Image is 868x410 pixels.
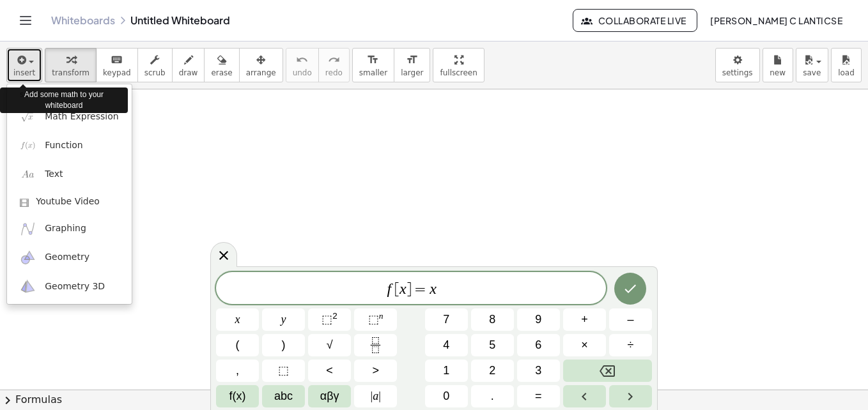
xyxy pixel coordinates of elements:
[325,68,343,77] span: redo
[45,168,63,181] span: Text
[535,311,541,328] span: 9
[517,334,560,356] button: 6
[144,68,166,77] span: scrub
[471,385,514,407] button: .
[308,334,351,356] button: Square root
[430,280,437,297] var: x
[262,360,305,382] button: Placeholder
[20,137,36,153] img: f_x.png
[262,385,305,407] button: Alphabet
[332,311,337,321] sup: 2
[387,280,391,297] var: f
[517,360,560,382] button: 3
[715,48,760,82] button: settings
[45,222,86,235] span: Graphing
[45,48,97,82] button: transform
[394,48,430,82] button: format_sizelarger
[308,308,351,331] button: Squared
[443,388,449,405] span: 0
[354,360,397,382] button: Greater than
[407,282,412,297] span: ]
[443,337,449,354] span: 4
[137,48,173,82] button: scrub
[425,308,468,331] button: 7
[15,10,36,31] button: Toggle navigation
[584,15,686,26] span: Collaborate Live
[45,280,105,293] span: Geometry 3D
[51,14,115,27] a: Whiteboards
[378,390,381,402] span: |
[216,360,259,382] button: ,
[36,195,100,208] span: Youtube Video
[13,68,35,77] span: insert
[425,385,468,407] button: 0
[308,360,351,382] button: Less than
[20,278,36,294] img: ggb-3d.svg
[262,308,305,331] button: y
[296,52,308,68] i: undo
[293,68,312,77] span: undo
[320,388,339,405] span: αβγ
[722,68,753,77] span: settings
[216,308,259,331] button: x
[371,388,381,405] span: a
[425,334,468,356] button: 4
[710,15,842,26] span: [PERSON_NAME] C Lanticse
[425,360,468,382] button: 1
[354,385,397,407] button: Absolute value
[367,52,379,68] i: format_size
[326,362,333,379] span: <
[7,272,132,301] a: Geometry 3D
[471,308,514,331] button: 8
[443,311,449,328] span: 7
[401,68,423,77] span: larger
[246,68,276,77] span: arrange
[573,9,697,32] button: Collaborate Live
[211,68,232,77] span: erase
[20,250,36,266] img: ggb-geometry.svg
[371,390,373,402] span: |
[803,68,821,77] span: save
[236,362,239,379] span: ,
[327,337,333,354] span: √
[216,334,259,356] button: (
[20,109,36,125] img: sqrt_x.png
[274,388,293,405] span: abc
[581,337,588,354] span: ×
[354,308,397,331] button: Superscript
[262,334,305,356] button: )
[491,388,494,405] span: .
[489,362,495,379] span: 2
[535,362,541,379] span: 3
[204,48,239,82] button: erase
[443,362,449,379] span: 1
[7,131,132,160] a: Function
[700,9,853,32] button: [PERSON_NAME] C Lanticse
[796,48,828,82] button: save
[96,48,138,82] button: keyboardkeypad
[20,221,36,237] img: ggb-graphing.svg
[628,337,634,354] span: ÷
[286,48,319,82] button: undoundo
[278,362,289,379] span: ⬚
[368,313,379,326] span: ⬚
[471,334,514,356] button: 5
[517,385,560,407] button: Equals
[489,337,495,354] span: 5
[45,139,83,152] span: Function
[412,282,430,297] span: =
[609,334,652,356] button: Divide
[354,334,397,356] button: Fraction
[372,362,379,379] span: >
[322,313,332,326] span: ⬚
[6,48,42,82] button: insert
[770,68,786,77] span: new
[239,48,283,82] button: arrange
[229,388,246,405] span: f(x)
[7,243,132,272] a: Geometry
[7,215,132,243] a: Graphing
[352,48,394,82] button: format_sizesmaller
[563,308,606,331] button: Plus
[318,48,350,82] button: redoredo
[838,68,855,77] span: load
